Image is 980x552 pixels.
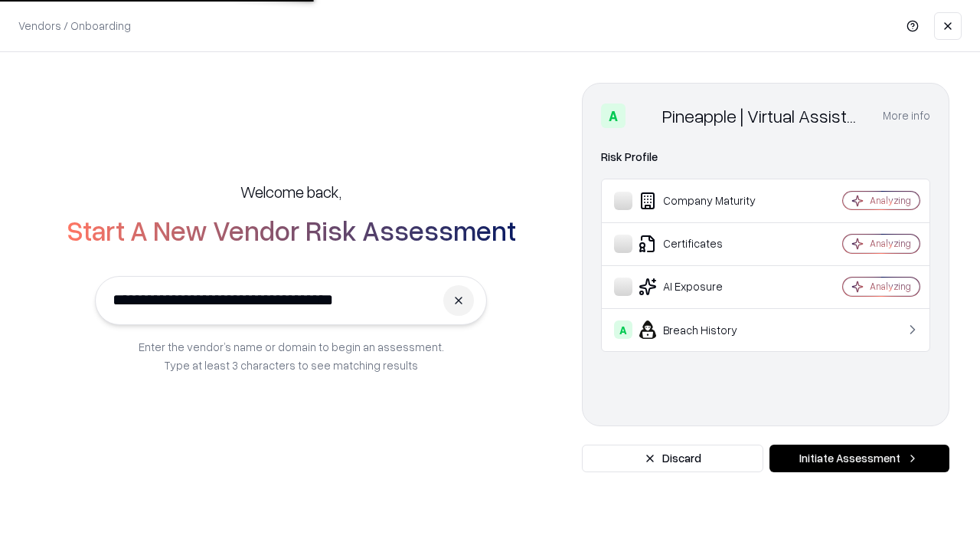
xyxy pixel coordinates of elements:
[601,103,626,128] div: A
[614,192,797,210] div: Company Maturity
[883,102,930,130] button: More info
[870,237,911,250] div: Analyzing
[582,445,763,472] button: Discard
[614,278,797,296] div: AI Exposure
[870,194,911,207] div: Analyzing
[870,280,911,293] div: Analyzing
[614,320,632,339] div: A
[769,445,949,472] button: Initiate Assessment
[614,235,797,253] div: Certificates
[662,103,864,128] div: Pineapple | Virtual Assistant Agency
[67,215,516,245] h2: Start A New Vendor Risk Assessment
[601,148,930,166] div: Risk Profile
[18,18,131,34] p: Vendors / Onboarding
[614,320,797,339] div: Breach History
[240,181,341,202] h5: Welcome back,
[139,337,444,374] p: Enter the vendor’s name or domain to begin an assessment. Type at least 3 characters to see match...
[632,103,656,128] img: Pineapple | Virtual Assistant Agency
